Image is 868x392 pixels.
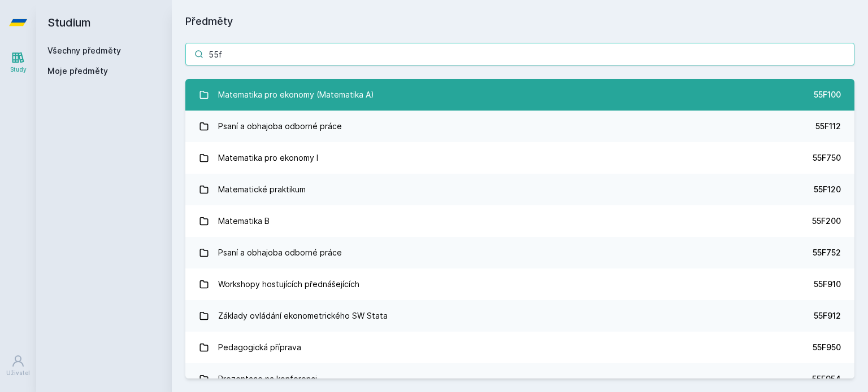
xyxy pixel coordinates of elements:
div: 55F200 [812,215,841,227]
h1: Předměty [185,14,854,29]
a: Workshopy hostujících přednášejících 55F910 [185,268,854,300]
div: Study [10,65,27,74]
a: Matematika B 55F200 [185,205,854,237]
a: Pedagogická příprava 55F950 [185,332,854,363]
div: 55F954 [812,373,841,385]
a: Psaní a obhajoba odborné práce 55F752 [185,237,854,268]
div: 55F112 [815,121,841,132]
div: 55F950 [813,342,841,353]
div: 55F750 [813,152,841,164]
a: Psaní a obhajoba odborné práce 55F112 [185,111,854,142]
div: Matematika pro ekonomy I [218,147,318,169]
div: 55F100 [814,89,841,100]
a: Study [2,45,34,80]
span: Moje předměty [47,65,108,77]
div: 55F752 [813,247,841,258]
a: Uživatel [2,349,34,383]
a: Matematika pro ekonomy I 55F750 [185,142,854,174]
div: Uživatel [6,369,30,377]
div: Workshopy hostujících přednášejících [218,273,359,296]
div: 55F120 [814,184,841,195]
div: Psaní a obhajoba odborné práce [218,241,342,264]
a: Matematické praktikum 55F120 [185,174,854,205]
a: Matematika pro ekonomy (Matematika A) 55F100 [185,79,854,111]
a: Všechny předměty [47,46,121,55]
div: 55F912 [814,310,841,321]
div: Pedagogická příprava [218,336,301,359]
div: Prezentace na konferenci [218,368,317,390]
div: Matematické praktikum [218,178,306,201]
a: Základy ovládání ekonometrického SW Stata 55F912 [185,300,854,332]
input: Název nebo ident předmětu… [185,43,854,65]
div: Matematika B [218,210,270,232]
div: 55F910 [814,279,841,290]
div: Základy ovládání ekonometrického SW Stata [218,305,388,327]
div: Matematika pro ekonomy (Matematika A) [218,83,374,106]
div: Psaní a obhajoba odborné práce [218,115,342,138]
